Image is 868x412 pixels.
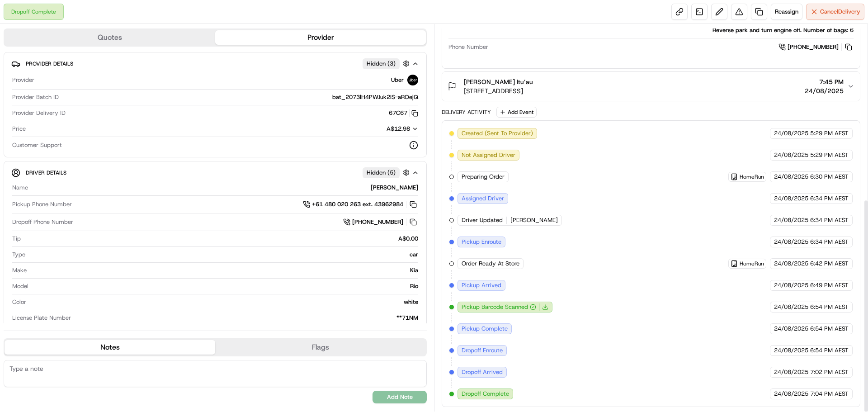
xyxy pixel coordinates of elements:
span: 24/08/2025 [805,86,844,95]
a: [PHONE_NUMBER] [778,42,854,52]
button: Hidden (3) [363,58,412,69]
span: 6:49 PM AEST [810,281,849,289]
span: Reassign [775,8,798,16]
span: 5:29 PM AEST [810,129,849,137]
span: bat_2073lH4PWJuk2IS-aROejQ [332,93,418,101]
button: Notes [5,340,215,355]
button: Hidden (5) [363,167,412,178]
span: 6:34 PM AEST [810,216,849,224]
span: Provider Batch ID [12,93,59,101]
div: [PERSON_NAME] [32,184,418,192]
span: 6:30 PM AEST [810,173,849,181]
button: A$12.98 [339,125,418,133]
span: [PHONE_NUMBER] [788,43,839,51]
span: 6:34 PM AEST [810,238,849,246]
span: [PHONE_NUMBER] [352,218,403,226]
span: A$12.98 [387,125,410,133]
span: Dropoff Enroute [462,346,503,355]
span: Uber [391,76,404,84]
div: Delivery Activity [442,109,491,116]
button: Provider DetailsHidden (3) [11,56,419,71]
span: Color [12,298,26,306]
span: 24/08/2025 [774,151,808,159]
span: 24/08/2025 [774,303,808,311]
button: Reassign [771,4,802,20]
button: [PERSON_NAME] Itu’au[STREET_ADDRESS]7:45 PM24/08/2025 [442,72,860,101]
a: +61 480 020 263 ext. 43962984 [303,199,418,209]
span: Phone Number [448,43,488,51]
span: 6:54 PM AEST [810,325,849,333]
span: [PERSON_NAME] Itu’au [464,77,533,86]
button: Provider [215,30,426,45]
span: Pickup Complete [462,325,508,333]
span: 24/08/2025 [774,260,808,268]
span: Hidden ( 5 ) [367,169,396,177]
span: 5:29 PM AEST [810,151,849,159]
a: [PHONE_NUMBER] [343,217,418,227]
span: 6:54 PM AEST [810,346,849,355]
span: Tip [12,235,21,243]
span: Not Assigned Driver [462,151,515,159]
span: Provider [12,76,34,84]
div: car [29,251,418,259]
button: Pickup Barcode Scanned [462,303,536,311]
span: 24/08/2025 [774,194,808,203]
span: License Plate Number [12,314,71,322]
span: Driver Details [26,169,66,176]
img: uber-new-logo.jpeg [407,75,418,85]
span: Pickup Arrived [462,281,501,289]
span: Order Ready At Store [462,260,519,268]
span: 6:34 PM AEST [810,194,849,203]
span: 24/08/2025 [774,325,808,333]
span: [STREET_ADDRESS] [464,86,533,95]
span: 24/08/2025 [774,129,808,137]
span: Hidden ( 3 ) [367,60,396,68]
span: Dropoff Complete [462,390,509,398]
button: Quotes [5,30,215,45]
span: 24/08/2025 [774,368,808,376]
span: HomeRun [740,173,764,180]
span: 24/08/2025 [774,346,808,355]
button: Add Event [496,107,537,118]
span: Cancel Delivery [820,8,860,16]
span: Pickup Barcode Scanned [462,303,528,311]
div: white [30,298,418,306]
button: 67C67 [389,109,418,117]
span: Name [12,184,28,192]
div: A$0.00 [24,235,418,243]
div: Rio [32,282,418,290]
span: 24/08/2025 [774,390,808,398]
span: +61 480 020 263 ext. 43962984 [312,200,403,208]
button: Driver DetailsHidden (5) [11,165,419,180]
span: Driver Updated [462,216,503,224]
span: 24/08/2025 [774,173,808,181]
span: Pickup Phone Number [12,200,72,208]
span: Customer Support [12,141,62,149]
span: 24/08/2025 [774,216,808,224]
span: 6:54 PM AEST [810,303,849,311]
span: Created (Sent To Provider) [462,129,533,137]
span: Provider Details [26,60,73,67]
span: 24/08/2025 [774,281,808,289]
span: Price [12,125,26,133]
span: Dropoff Arrived [462,368,503,376]
button: Flags [215,340,426,355]
span: 7:02 PM AEST [810,368,849,376]
span: Type [12,251,25,259]
span: Model [12,282,28,290]
span: [PERSON_NAME] [510,216,558,224]
span: 24/08/2025 [774,238,808,246]
span: Preparing Order [462,173,505,181]
span: HomeRun [740,260,764,267]
button: CancelDelivery [806,4,864,20]
div: Kia [30,266,418,275]
span: 6:42 PM AEST [810,260,849,268]
span: Dropoff Phone Number [12,218,73,226]
span: 7:04 PM AEST [810,390,849,398]
span: Pickup Enroute [462,238,501,246]
span: 7:45 PM [805,77,844,86]
span: Assigned Driver [462,194,504,203]
span: Provider Delivery ID [12,109,66,117]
